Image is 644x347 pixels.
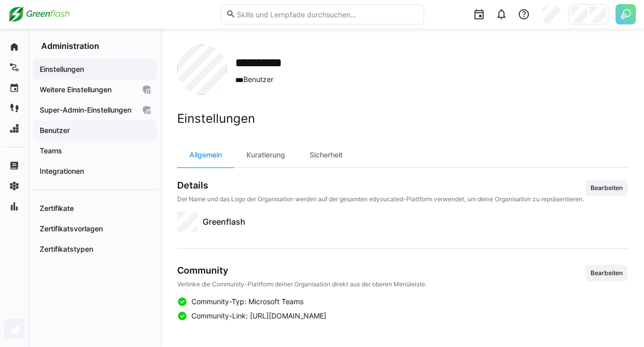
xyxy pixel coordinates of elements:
[590,184,624,192] span: Bearbeiten
[585,265,628,281] button: Bearbeiten
[177,143,234,167] div: Allgemein
[203,216,245,228] span: Greenflash
[177,195,584,203] p: Der Name und das Logo der Organisation werden auf der gesamten edyoucated-Plattform verwendet, um...
[590,269,624,277] span: Bearbeiten
[585,180,628,196] button: Bearbeiten
[191,311,326,321] span: Community-Link: [URL][DOMAIN_NAME]
[297,143,355,167] div: Sicherheit
[177,180,584,191] h3: Details
[235,74,298,85] span: Benutzer
[234,143,297,167] div: Kuratierung
[177,111,628,126] h2: Einstellungen
[191,297,303,307] span: Community-Typ: Microsoft Teams
[236,10,418,19] input: Skills und Lernpfade durchsuchen…
[177,280,427,288] p: Verlinke die Community-Plattform deiner Organisation direkt aus der oberen Menüleiste.
[177,265,427,276] h3: Community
